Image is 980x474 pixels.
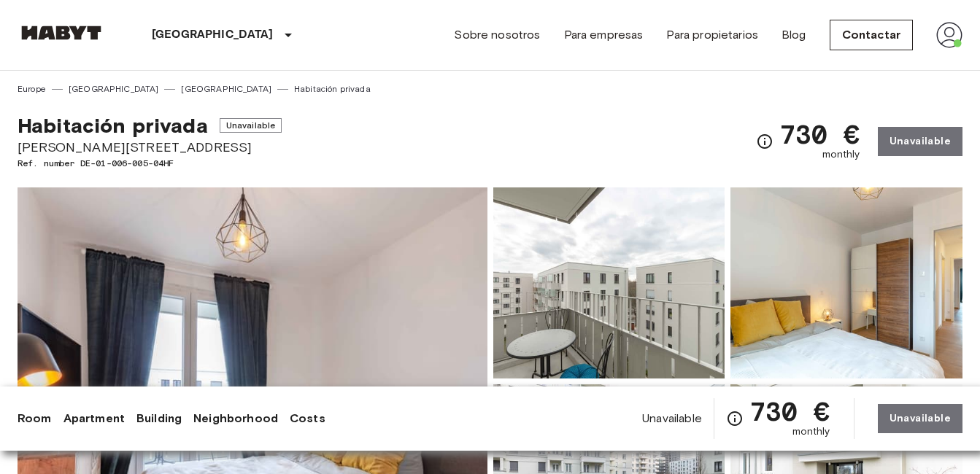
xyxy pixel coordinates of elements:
[792,424,830,439] span: monthly
[294,82,371,96] a: Habitación privada
[822,147,860,162] span: monthly
[18,113,208,138] span: Habitación privada
[726,410,744,427] svg: Check cost overview for full price breakdown. Please note that discounts apply to new joiners onl...
[18,138,282,157] span: [PERSON_NAME][STREET_ADDRESS]
[936,22,962,48] img: avatar
[18,157,282,170] span: Ref. number DE-01-006-005-04HF
[220,118,282,133] span: Unavailable
[63,410,125,427] a: Apartment
[779,121,860,147] span: 730 €
[730,187,962,378] img: Picture of unit DE-01-006-005-04HF
[782,26,806,44] a: Blog
[193,410,278,427] a: Neighborhood
[454,26,540,44] a: Sobre nosotros
[290,410,325,427] a: Costs
[642,411,702,427] span: Unavailable
[493,187,725,378] img: Picture of unit DE-01-006-005-04HF
[69,82,159,96] a: [GEOGRAPHIC_DATA]
[749,398,830,424] span: 730 €
[18,410,52,427] a: Room
[756,133,773,150] svg: Check cost overview for full price breakdown. Please note that discounts apply to new joiners onl...
[18,26,105,40] img: Habyt
[666,26,758,44] a: Para propietarios
[18,82,46,96] a: Europe
[564,26,644,44] a: Para empresas
[181,82,271,96] a: [GEOGRAPHIC_DATA]
[152,26,274,44] p: [GEOGRAPHIC_DATA]
[136,410,182,427] a: Building
[830,20,913,50] a: Contactar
